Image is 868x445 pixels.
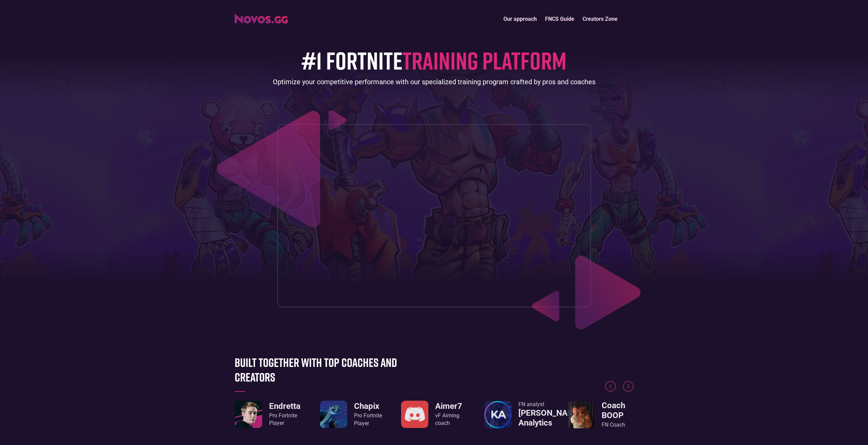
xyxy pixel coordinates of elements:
div: Pro Fortnite Player [354,412,382,427]
div: Next slide [623,381,634,398]
a: home [235,12,288,24]
div: Previous slide [605,381,616,398]
h3: Aimer7 [435,401,467,411]
h1: #1 FORTNITE [301,47,567,74]
div: 5 / 8 [568,401,634,429]
a: Aimer7vF Aiming coach [401,401,467,428]
div: Pro Fortnite Player [269,412,300,427]
a: FN analyst[PERSON_NAME] Analytics [484,401,550,429]
a: Our approach [499,12,541,26]
div: 2 / 8 [318,401,384,428]
a: EndrettaPro FortnitePlayer [235,401,300,428]
div: 3 / 8 [401,401,467,428]
div: FN analyst [518,401,582,408]
div: Next slide [623,381,634,392]
h3: Endretta [269,401,300,411]
span: TRAINING PLATFORM [402,45,567,75]
div: 1 / 8 [235,401,301,428]
h3: Chapix [354,401,382,411]
h3: [PERSON_NAME] Analytics [518,408,582,428]
div: FN Coach [602,421,634,429]
a: Coach BOOPFN Coach [568,401,634,429]
a: ChapixPro FortnitePlayer [320,401,382,428]
div: Optimize your competitive performance with our specialized training program crafted by pros and c... [273,77,595,87]
a: Creators Zone [578,12,622,26]
a: FNCS Guide [541,12,578,26]
div: 4 / 8 [484,401,550,429]
iframe: Increase your placement in 14 days (Novos.gg) [283,130,585,301]
div: vF Aiming coach [435,412,467,427]
h3: Coach BOOP [602,401,634,420]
